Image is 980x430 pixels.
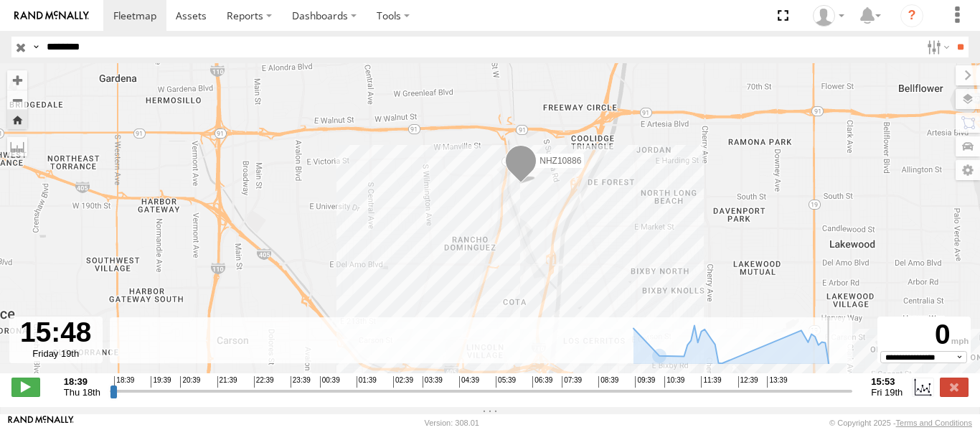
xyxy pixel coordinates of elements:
[829,419,972,427] div: © Copyright 2025 -
[956,160,980,180] label: Map Settings
[532,376,552,388] span: 06:39
[393,376,413,388] span: 02:39
[896,419,972,427] a: Terms and Conditions
[496,376,516,388] span: 05:39
[217,376,237,388] span: 21:39
[291,376,311,388] span: 23:39
[880,319,969,351] div: 0
[425,419,479,427] div: Version: 308.01
[423,376,443,388] span: 03:39
[254,376,274,388] span: 22:39
[320,376,340,388] span: 00:39
[701,376,721,388] span: 11:39
[562,376,582,388] span: 07:39
[30,37,42,57] label: Search Query
[921,37,952,57] label: Search Filter Options
[900,4,923,27] i: ?
[635,376,655,388] span: 09:39
[808,5,849,27] div: Zulema McIntosch
[114,376,134,388] span: 18:39
[459,376,479,388] span: 04:39
[7,136,27,156] label: Measure
[871,387,903,398] span: Fri 19th Sep 2025
[738,376,758,388] span: 12:39
[151,376,171,388] span: 19:39
[540,156,581,166] span: NHZ10886
[664,376,684,388] span: 10:39
[8,416,74,430] a: Visit our Website
[940,378,969,396] label: Close
[7,110,27,129] button: Zoom Home
[7,90,27,110] button: Zoom out
[871,376,903,387] strong: 15:53
[7,70,27,90] button: Zoom in
[598,376,618,388] span: 08:39
[14,11,89,21] img: rand-logo.svg
[357,376,377,388] span: 01:39
[767,376,787,388] span: 13:39
[180,376,200,388] span: 20:39
[64,387,100,398] span: Thu 18th Sep 2025
[11,378,40,396] label: Play/Stop
[64,376,100,387] strong: 18:39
